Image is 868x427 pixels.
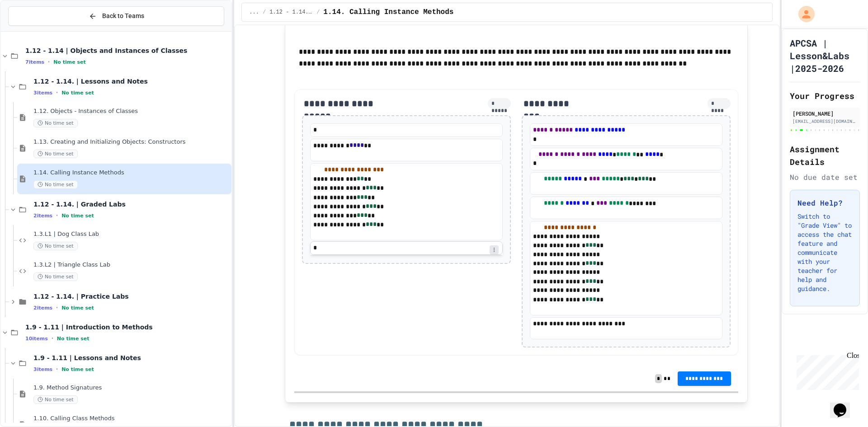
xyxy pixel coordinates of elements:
span: / [263,9,266,16]
span: No time set [33,242,78,250]
span: 1.14. Calling Instance Methods [323,7,453,18]
span: 7 items [25,59,44,65]
span: No time set [61,213,94,219]
h1: APCSA | Lesson&Labs |2025-2026 [790,37,860,75]
span: 1.9 - 1.11 | Introduction to Methods [25,323,230,331]
h2: Your Progress [790,89,860,102]
span: No time set [57,336,90,342]
span: No time set [33,395,78,404]
span: 1.9. Method Signatures [33,384,230,392]
span: No time set [61,90,94,96]
span: • [56,366,58,373]
span: No time set [33,150,78,158]
span: 10 items [25,336,48,342]
span: 1.13. Creating and Initializing Objects: Constructors [33,138,230,146]
h3: Need Help? [797,197,852,208]
span: 1.12 - 1.14. | Graded Labs [33,200,230,208]
span: No time set [53,59,86,65]
span: 1.12 - 1.14 | Objects and Instances of Classes [25,47,230,55]
span: No time set [61,366,94,372]
span: 1.12. Objects - Instances of Classes [33,108,230,115]
span: 3 items [33,90,52,96]
span: • [56,212,58,219]
iframe: chat widget [830,391,859,418]
iframe: chat widget [793,352,859,390]
span: • [56,89,58,96]
span: • [56,304,58,311]
button: Back to Teams [8,6,224,26]
span: 1.9 - 1.11 | Lessons and Notes [33,354,230,362]
span: 1.3.L1 | Dog Class Lab [33,230,230,238]
p: Switch to "Grade View" to access the chat feature and communicate with your teacher for help and ... [797,212,852,293]
span: / [316,9,320,16]
span: 1.12 - 1.14. | Practice Labs [33,292,230,300]
span: 2 items [33,305,52,311]
span: 2 items [33,213,52,219]
div: [EMAIL_ADDRESS][DOMAIN_NAME] [793,118,857,125]
div: My Account [789,4,817,24]
span: 3 items [33,366,52,372]
span: 1.12 - 1.14. | Lessons and Notes [33,77,230,85]
span: Back to Teams [102,11,144,21]
span: 1.10. Calling Class Methods [33,415,230,422]
span: • [48,58,50,66]
span: 1.12 - 1.14. | Lessons and Notes [269,9,313,16]
div: [PERSON_NAME] [793,109,857,117]
h2: Assignment Details [790,143,860,168]
span: 1.3.L2 | Triangle Class Lab [33,261,230,269]
span: No time set [61,305,94,311]
span: No time set [33,180,78,189]
span: No time set [33,119,78,127]
span: • [52,335,53,342]
div: Chat with us now!Close [4,4,62,57]
span: 1.14. Calling Instance Methods [33,169,230,177]
span: ... [249,9,259,16]
span: No time set [33,272,78,281]
div: No due date set [790,172,860,183]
